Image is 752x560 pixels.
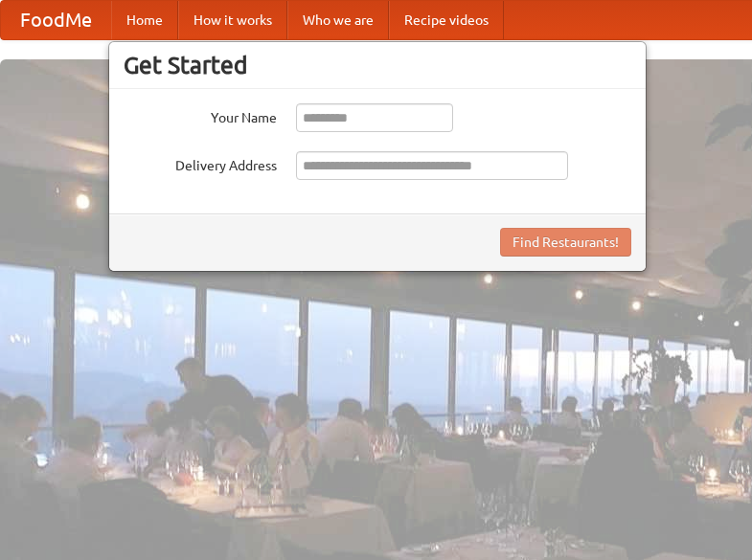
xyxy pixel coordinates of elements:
[124,103,277,127] label: Your Name
[124,51,631,79] h3: Get Started
[111,1,178,39] a: Home
[389,1,504,39] a: Recipe videos
[178,1,287,39] a: How it works
[287,1,389,39] a: Who we are
[500,228,631,257] button: Find Restaurants!
[124,151,277,175] label: Delivery Address
[1,1,111,39] a: FoodMe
